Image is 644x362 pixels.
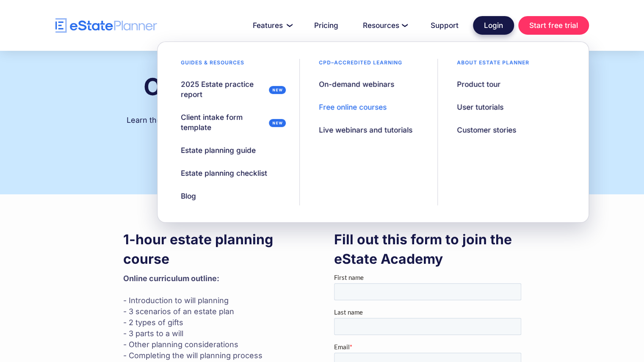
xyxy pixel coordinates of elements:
[123,230,310,269] h3: 1-hour estate planning course
[304,17,348,34] a: Pricing
[308,75,405,94] a: On-demand webinars
[446,98,514,116] a: User tutorials
[123,274,219,283] strong: Online curriculum outline: ‍
[181,168,267,178] div: Estate planning checklist
[319,102,387,112] div: Free online courses
[457,102,503,112] div: User tutorials
[446,121,527,139] a: Customer stories
[144,74,501,100] h1: Online estate planning courses
[181,112,265,133] div: Client intake form template
[446,75,511,94] a: Product tour
[308,121,423,139] a: Live webinars and tutorials
[457,125,516,135] div: Customer stories
[308,59,413,71] div: CPD–accredited learning
[55,18,157,33] a: home
[170,187,207,205] a: Blog
[181,79,265,99] div: 2025 Estate practice report
[243,17,300,34] a: Features
[319,125,412,135] div: Live webinars and tutorials
[353,17,416,34] a: Resources
[123,273,310,361] p: - Introduction to will planning - 3 scenarios of an estate plan - 2 types of gifts - 3 parts to a...
[319,79,394,89] div: On-demand webinars
[170,108,291,137] a: Client intake form template
[473,16,514,35] a: Login
[170,164,278,182] a: Estate planning checklist
[334,230,521,269] h3: Fill out this form to join the eState Academy
[181,191,196,201] div: Blog
[170,59,255,71] div: Guides & resources
[170,141,266,160] a: Estate planning guide
[457,79,500,89] div: Product tour
[518,16,589,35] a: Start free trial
[308,98,397,116] a: Free online courses
[446,59,540,71] div: About estate planner
[170,75,291,104] a: 2025 Estate practice report
[420,17,469,34] a: Support
[181,145,256,155] div: Estate planning guide
[123,106,521,137] div: Learn the fundamentals of estate planning and more, with the eState Academy. Our self-paced cours...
